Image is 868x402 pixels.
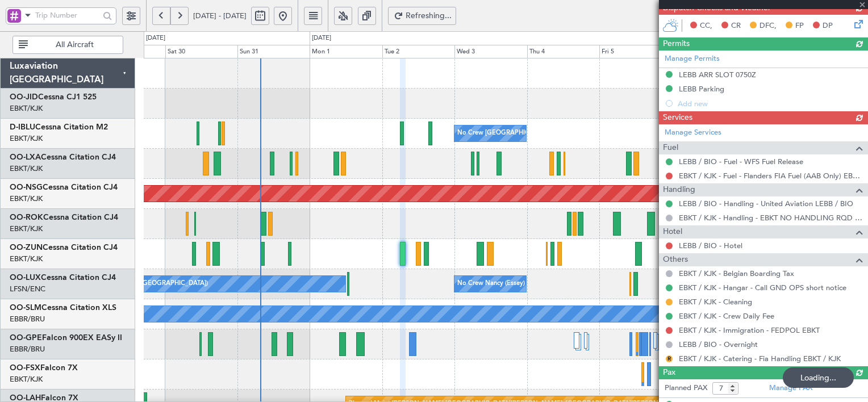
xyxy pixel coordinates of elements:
div: No Crew Paris ([GEOGRAPHIC_DATA]) [95,275,208,292]
a: OO-GPEFalcon 900EX EASy II [10,334,122,342]
a: EBKT/KJK [10,194,43,204]
a: D-IBLUCessna Citation M2 [10,123,108,131]
span: [DATE] - [DATE] [193,11,247,21]
div: [DATE] [312,33,331,43]
a: LFSN/ENC [10,284,45,294]
a: OO-LUXCessna Citation CJ4 [10,274,116,282]
a: EBKT/KJK [10,133,43,144]
a: OO-ROKCessna Citation CJ4 [10,213,118,221]
input: Trip Number [35,7,99,24]
span: Refreshing... [406,12,452,20]
a: EBBR/BRU [10,314,45,324]
span: OO-LUX [10,274,41,282]
div: Wed 3 [454,45,527,58]
a: OO-LXACessna Citation CJ4 [10,153,116,161]
div: [DATE] [146,33,165,43]
button: All Aircraft [12,36,123,54]
span: D-IBLU [10,123,35,131]
button: Refreshing... [388,7,456,25]
a: OO-JIDCessna CJ1 525 [10,93,97,101]
a: OO-FSXFalcon 7X [10,364,78,372]
span: OO-NSG [10,183,43,191]
div: Loading... [783,367,854,388]
div: Tue 2 [382,45,454,58]
div: No Crew [GEOGRAPHIC_DATA] ([GEOGRAPHIC_DATA] National) [457,125,648,142]
a: EBBR/BRU [10,344,45,354]
div: Sat 30 [165,45,237,58]
div: Thu 4 [527,45,599,58]
span: OO-JID [10,93,38,101]
div: Mon 1 [310,45,382,58]
a: EBKT/KJK [10,103,43,114]
div: Sun 31 [237,45,310,58]
a: OO-NSGCessna Citation CJ4 [10,183,118,191]
div: No Crew Nancy (Essey) [457,275,525,292]
span: OO-SLM [10,304,41,312]
span: OO-ROK [10,213,43,221]
span: OO-GPE [10,334,42,342]
span: All Aircraft [30,41,119,49]
a: EBKT/KJK [10,164,43,174]
a: OO-LAHFalcon 7X [10,394,78,402]
a: OO-SLMCessna Citation XLS [10,304,116,312]
span: OO-ZUN [10,244,43,252]
span: OO-FSX [10,364,40,372]
div: Fri 5 [599,45,671,58]
a: OO-ZUNCessna Citation CJ4 [10,244,118,252]
span: OO-LAH [10,394,41,402]
span: OO-LXA [10,153,41,161]
a: EBKT/KJK [10,374,43,384]
a: EBKT/KJK [10,224,43,234]
a: EBKT/KJK [10,254,43,264]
